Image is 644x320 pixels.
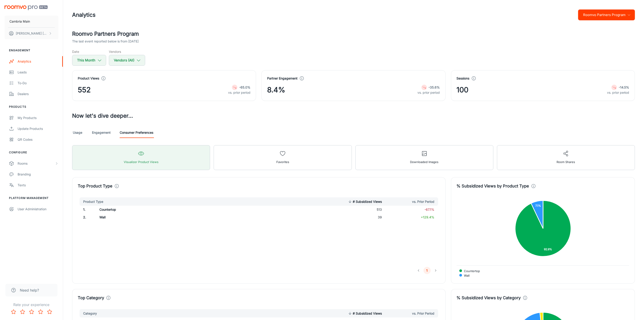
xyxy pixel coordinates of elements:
[18,207,58,212] div: User Administration
[5,16,58,27] button: Cambria Main
[16,31,48,36] p: [PERSON_NAME] [PERSON_NAME]
[355,145,493,170] button: Downloaded Images
[72,112,635,120] h3: Now let's dive deeper...
[347,311,382,316] span: # Subsidized Views
[214,145,352,170] button: Favorites
[27,307,36,316] button: Rate 3 star
[497,145,635,170] button: Room Shares
[578,9,635,20] button: Roomvo Partners Program
[124,159,158,165] span: Visualizer Product Views
[557,159,575,165] span: Room Shares
[72,145,210,170] button: Visualizer Product Views
[406,311,435,316] span: vs. Prior Period
[406,199,435,204] span: vs. Prior Period
[5,5,48,10] img: Roomvo PRO Beta
[18,183,58,188] div: Texts
[78,295,104,301] h4: Top Category
[425,208,435,211] span: -67.1%
[72,39,139,44] p: The last event reported below is from [DATE]
[4,302,59,307] p: Rate your experience
[457,84,469,95] span: 100
[18,81,58,86] div: To-do
[72,55,106,66] button: This Month
[83,199,109,204] span: Product Type
[228,90,250,95] p: vs. prior period
[418,90,440,95] p: vs. prior period
[72,49,106,54] h5: Date
[78,76,99,81] h4: Product Views
[96,213,259,221] td: Wall
[619,85,629,89] strong: -14.5%
[18,307,27,316] button: Rate 2 star
[267,76,298,81] h4: Partner Engagement
[96,206,259,213] td: Countertop
[457,183,529,189] h4: % Subsidized Views by Product Type
[45,307,54,316] button: Rate 5 star
[18,70,58,75] div: Leads
[461,273,470,278] span: Wall
[5,28,58,39] button: [PERSON_NAME] [PERSON_NAME]
[331,206,386,213] td: 513
[109,49,145,54] h5: Vendors
[18,91,58,96] div: Dealers
[457,76,470,81] h4: Sessions
[347,199,382,204] span: # Subsidized Views
[120,127,153,138] a: Consumer Preferences
[239,85,250,89] strong: -65.0%
[83,311,103,316] span: Category
[78,206,96,213] td: 1 .
[424,267,431,274] button: page 1
[72,30,635,38] h2: Roomvo Partners Program
[78,183,112,189] h4: Top Product Type
[20,287,39,293] span: Need help?
[457,295,521,301] h4: % Subsidized Views by Category
[461,269,480,273] span: Countertop
[18,137,58,142] div: QR Codes
[410,159,439,165] span: Downloaded Images
[18,161,55,166] div: Rooms
[18,126,58,131] div: Update Products
[9,307,18,316] button: Rate 1 star
[276,159,289,165] span: Favorites
[72,11,96,19] h1: Analytics
[78,84,91,95] span: 552
[18,172,58,177] div: Branding
[414,267,440,274] nav: pagination navigation
[267,84,285,95] span: 8.4%
[429,85,440,89] strong: -35.6%
[9,19,30,24] p: Cambria Main
[18,115,58,120] div: My Products
[78,213,96,221] td: 2 .
[36,307,45,316] button: Rate 4 star
[607,90,629,95] p: vs. prior period
[92,127,111,138] a: Engagement
[331,213,386,221] td: 39
[421,215,435,219] span: +129.4%
[18,59,58,64] div: Analytics
[72,127,83,138] a: Usage
[109,55,145,66] button: Vendors (All)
